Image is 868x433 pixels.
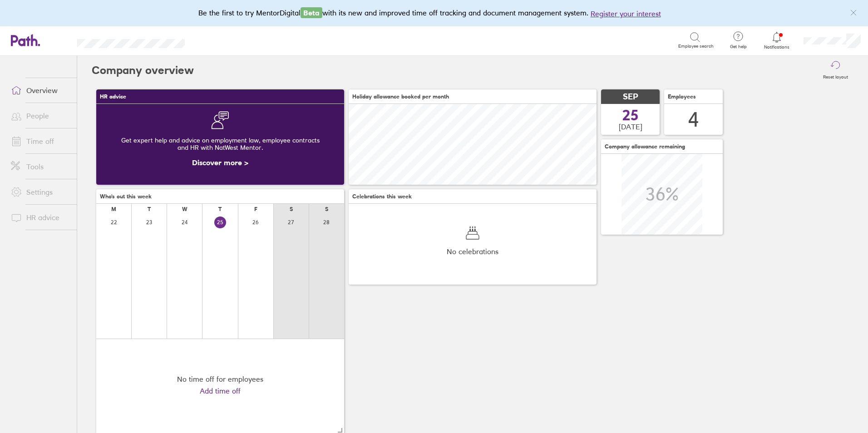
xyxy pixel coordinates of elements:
div: T [148,206,151,212]
span: 25 [622,108,639,123]
span: HR advice [100,93,126,100]
span: Get help [724,44,753,49]
div: 4 [688,108,699,131]
span: Employees [668,93,696,100]
div: No time off for employees [177,375,263,383]
button: Register your interest [591,8,661,19]
h2: Company overview [92,56,194,85]
div: S [325,206,328,212]
button: Reset layout [818,56,853,85]
a: Tools [4,157,77,176]
a: People [4,107,77,125]
a: Notifications [762,31,792,50]
div: Search [209,36,232,44]
div: W [182,206,187,212]
a: Settings [4,183,77,201]
span: Celebrations this week [352,193,412,200]
span: No celebrations [447,247,498,256]
span: Company allowance remaining [605,143,685,150]
span: Who's out this week [100,193,152,200]
a: Time off [4,132,77,150]
span: Notifications [762,44,792,50]
div: Be the first to try MentorDigital with its new and improved time off tracking and document manage... [198,7,670,19]
a: HR advice [4,208,77,226]
span: [DATE] [619,123,642,131]
span: SEP [623,92,638,102]
span: Holiday allowance booked per month [352,93,449,100]
span: Employee search [678,44,714,49]
a: Discover more > [192,158,248,167]
div: S [290,206,293,212]
div: Get expert help and advice on employment law, employee contracts and HR with NatWest Mentor. [104,129,337,158]
span: Beta [301,7,322,18]
label: Reset layout [818,72,853,80]
div: F [254,206,257,212]
a: Overview [4,81,77,99]
div: M [111,206,116,212]
div: T [218,206,222,212]
a: Add time off [200,387,241,395]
